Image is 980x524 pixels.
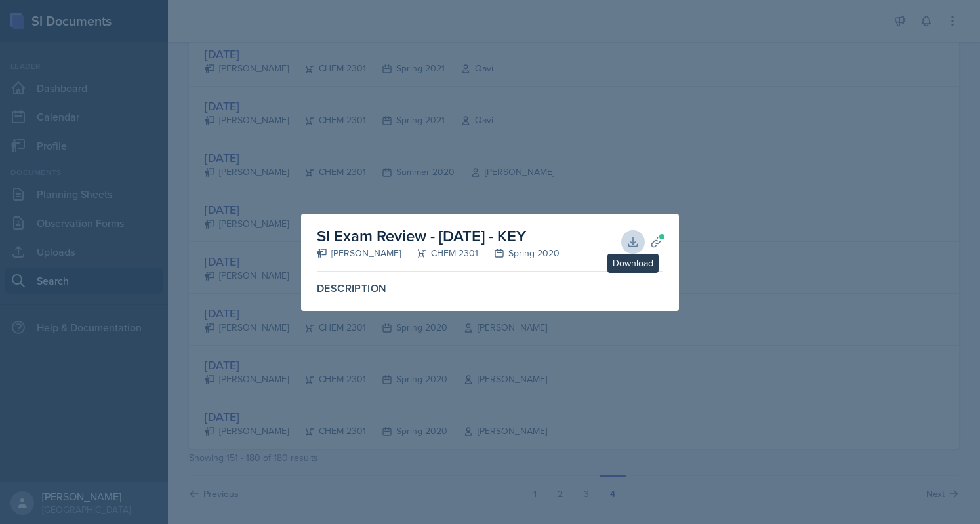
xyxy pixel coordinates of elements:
label: Description [317,282,663,295]
div: Spring 2020 [478,247,560,260]
div: [PERSON_NAME] [317,247,401,260]
button: Download [621,230,645,254]
h2: SI Exam Review - [DATE] - KEY [317,224,560,248]
div: CHEM 2301 [401,247,478,260]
